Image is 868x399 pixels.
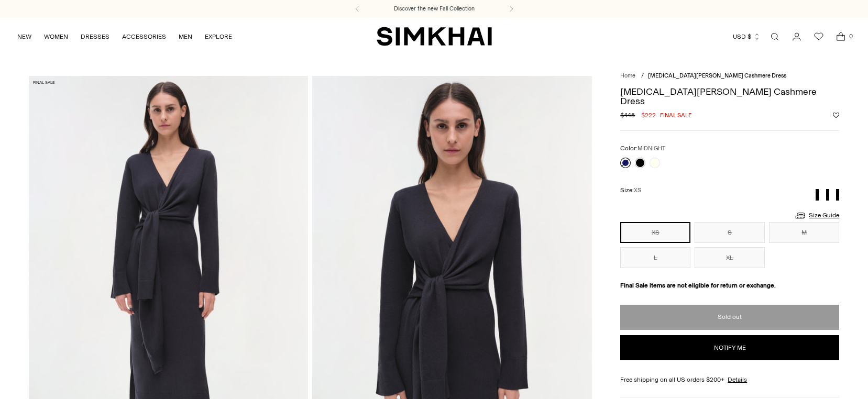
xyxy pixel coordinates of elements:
a: MEN [179,25,192,48]
div: Free shipping on all US orders $200+ [620,375,839,384]
label: Color: [620,143,665,153]
a: WOMEN [44,25,68,48]
a: Open cart modal [830,26,851,47]
span: XS [634,187,641,194]
button: XS [620,222,690,243]
button: Add to Wishlist [833,112,839,118]
button: USD $ [733,25,761,48]
button: XL [695,247,765,268]
div: / [641,72,644,81]
span: MIDNIGHT [638,145,665,152]
h1: [MEDICAL_DATA][PERSON_NAME] Cashmere Dress [620,87,839,106]
a: Details [728,375,747,384]
button: S [695,222,765,243]
a: NEW [17,25,31,48]
span: 0 [846,31,855,41]
button: Notify me [620,335,839,360]
label: Size: [620,185,641,195]
button: L [620,247,690,268]
a: Discover the new Fall Collection [394,5,475,13]
a: DRESSES [81,25,109,48]
a: Go to the account page [786,26,807,47]
s: $445 [620,110,635,120]
button: M [769,222,839,243]
a: Wishlist [808,26,829,47]
nav: breadcrumbs [620,72,839,81]
strong: Final Sale items are not eligible for return or exchange. [620,282,776,289]
a: ACCESSORIES [122,25,166,48]
a: Size Guide [794,209,839,222]
a: Open search modal [764,26,785,47]
a: SIMKHAI [377,26,492,47]
a: EXPLORE [205,25,232,48]
a: Home [620,72,635,79]
span: $222 [641,110,656,120]
span: [MEDICAL_DATA][PERSON_NAME] Cashmere Dress [648,72,786,79]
